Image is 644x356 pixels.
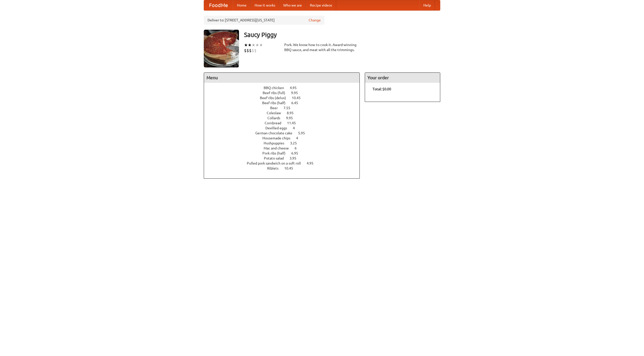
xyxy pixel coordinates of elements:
li: ★ [252,42,255,48]
span: 6 [295,146,302,150]
span: Hushpuppies [264,141,289,145]
b: Total: $0.00 [373,87,391,91]
span: BBQ chicken [264,86,289,90]
span: Cornbread [265,121,286,125]
span: Pork ribs (half) [262,151,291,155]
h4: Menu [204,73,359,83]
span: Riblets [267,166,284,170]
span: 11.45 [287,121,301,125]
a: Beef ribs (half) 6.45 [262,101,307,105]
span: 9.95 [291,91,303,95]
li: $ [244,48,247,53]
span: 8.95 [287,111,299,115]
span: Devilled eggs [265,126,292,130]
span: Beef ribs (half) [262,101,291,105]
a: Potato salad 3.95 [264,156,306,160]
span: Beef ribs (delux) [260,96,291,100]
span: Housemade chips [262,136,295,140]
img: angular.jpg [204,30,239,67]
li: ★ [248,42,252,48]
span: 7.55 [284,106,295,110]
a: Collards 9.95 [267,116,302,120]
a: Mac and cheese 6 [264,146,306,150]
a: Pork ribs (half) 6.95 [262,151,307,155]
li: $ [252,48,254,53]
a: Coleslaw 8.95 [267,111,303,115]
a: Beer 7.55 [270,106,300,110]
h3: Saucy Piggy [244,30,440,40]
span: 3.25 [290,141,302,145]
span: German chocolate cake [255,131,297,135]
li: ★ [255,42,259,48]
a: Recipe videos [306,0,336,10]
a: How it works [251,0,279,10]
span: Beer [270,106,283,110]
span: 4 [293,126,300,130]
div: Pork. We know how to cook it. Award-winning BBQ sauce, and meat with all the trimmings. [284,42,360,52]
a: Beef ribs (delux) 10.45 [260,96,310,100]
a: Riblets 10.45 [267,166,302,170]
a: BBQ chicken 4.95 [264,86,306,90]
a: Pulled pork sandwich on a soft roll 4.95 [247,161,323,165]
h4: Your order [365,73,440,83]
a: Home [233,0,251,10]
span: 4.95 [307,161,318,165]
a: FoodMe [204,0,233,10]
span: 10.45 [292,96,306,100]
li: $ [254,48,257,53]
a: Who we are [279,0,306,10]
span: Pulled pork sandwich on a soft roll [247,161,306,165]
a: Help [419,0,435,10]
span: 4 [296,136,303,140]
span: 10.45 [284,166,298,170]
span: Mac and cheese [264,146,294,150]
span: Potato salad [264,156,289,160]
a: German chocolate cake 5.95 [255,131,314,135]
span: 6.45 [291,101,303,105]
a: Beef ribs (full) 9.95 [263,91,307,95]
div: Deliver to: [STREET_ADDRESS][US_STATE] [204,16,325,25]
li: $ [249,48,252,53]
li: ★ [244,42,248,48]
span: 9.95 [286,116,298,120]
li: $ [247,48,249,53]
span: Collards [267,116,285,120]
span: 5.95 [298,131,310,135]
span: 6.95 [291,151,303,155]
a: Change [309,18,321,23]
li: ★ [259,42,263,48]
a: Hushpuppies 3.25 [264,141,306,145]
a: Devilled eggs 4 [265,126,304,130]
span: Coleslaw [267,111,286,115]
span: 4.95 [290,86,302,90]
span: Beef ribs (full) [263,91,290,95]
a: Cornbread 11.45 [265,121,305,125]
a: Housemade chips 4 [262,136,307,140]
span: 3.95 [290,156,301,160]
